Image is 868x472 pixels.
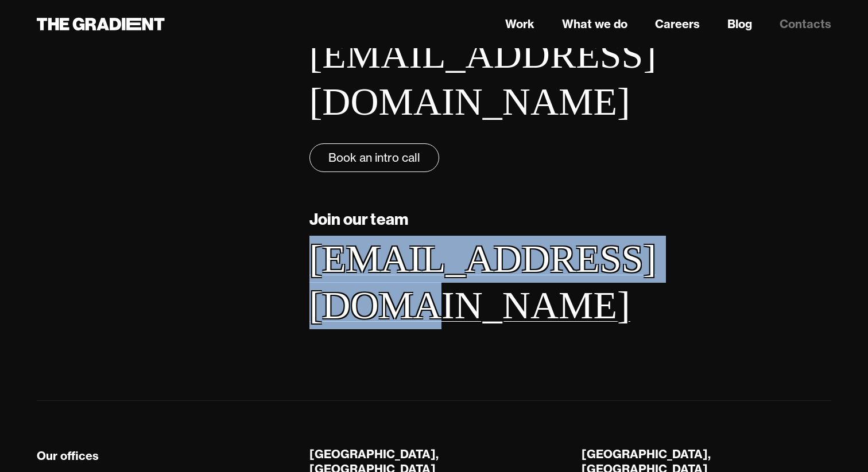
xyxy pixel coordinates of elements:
strong: Join our team [309,209,409,229]
a: Book an intro call [309,143,439,172]
a: [EMAIL_ADDRESS][DOMAIN_NAME]‍ [309,33,656,123]
a: Work [505,15,534,33]
a: What we do [562,15,627,33]
a: Contacts [780,15,831,33]
a: Careers [655,15,700,33]
div: Our offices [37,448,99,463]
a: Blog [727,15,752,33]
a: [EMAIL_ADDRESS][DOMAIN_NAME] [309,237,656,327]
